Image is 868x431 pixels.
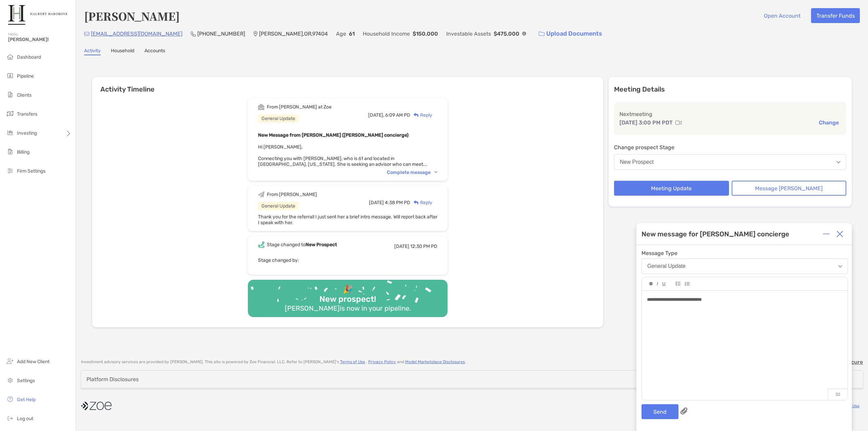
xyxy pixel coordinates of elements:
img: Zoe Logo [8,3,67,27]
div: From [PERSON_NAME] [267,192,317,197]
span: 12:30 PM PD [410,243,437,249]
img: investing icon [6,129,14,137]
div: From [PERSON_NAME] at Zoe [267,104,332,110]
img: Open dropdown arrow [836,161,841,163]
p: $475,000 [494,30,519,38]
a: Model Marketplace Disclosures [405,359,465,364]
img: clients icon [6,91,14,99]
img: Editor control icon [662,282,666,286]
p: Investable Assets [446,30,491,38]
a: Privacy Policy [368,359,396,364]
span: [DATE] [369,200,384,205]
span: Get Help [17,397,36,403]
img: Expand or collapse [823,231,830,237]
p: $150,000 [413,30,438,38]
span: Hi [PERSON_NAME], Connecting you with [PERSON_NAME], who is 61 and located in [GEOGRAPHIC_DATA], ... [258,144,427,167]
img: Editor control icon [657,282,658,286]
img: Editor control icon [676,282,680,286]
b: New Prospect [305,242,337,248]
img: Editor control icon [685,282,690,286]
img: Event icon [258,191,264,198]
p: Household Income [363,30,410,38]
a: Accounts [144,48,165,55]
img: Reply icon [414,113,419,117]
img: Close [836,231,843,237]
button: Transfer Funds [811,8,860,23]
img: company logo [81,398,112,414]
img: Reply icon [414,200,419,205]
button: General Update [642,258,848,274]
span: Pipeline [17,73,34,79]
span: Message Type [642,250,848,256]
img: Open dropdown arrow [838,265,842,268]
button: Message [PERSON_NAME] [732,181,847,196]
img: get-help icon [6,395,14,403]
span: Add New Client [17,359,50,365]
p: Age [336,30,346,38]
a: Activity [84,48,101,55]
p: [EMAIL_ADDRESS][DOMAIN_NAME] [91,30,182,38]
button: Open Account [758,8,806,23]
img: settings icon [6,376,14,384]
button: New Prospect [614,154,846,170]
img: logout icon [6,414,14,422]
a: Upload Documents [534,26,607,41]
button: Change [817,119,841,126]
p: [DATE] 3:00 PM PDT [619,118,673,127]
img: transfers icon [6,110,14,118]
img: billing icon [6,148,14,156]
img: Phone Icon [191,31,196,37]
p: [PHONE_NUMBER] [197,30,245,38]
h6: Activity Timeline [92,77,603,93]
span: [DATE] [394,243,409,249]
div: Reply [410,112,432,119]
img: Event icon [258,104,264,110]
span: Settings [17,378,35,384]
img: Info Icon [522,32,526,36]
p: 32 [828,389,848,400]
span: Firm Settings [17,168,45,174]
span: Billing [17,149,29,155]
span: Investing [17,130,37,136]
img: dashboard icon [6,53,14,61]
img: button icon [539,32,545,36]
img: firm-settings icon [6,166,14,175]
div: General Update [258,114,299,123]
img: Confetti [248,280,448,311]
h4: [PERSON_NAME] [84,8,180,24]
p: Meeting Details [614,85,846,94]
span: [PERSON_NAME]! [8,37,72,42]
span: 4:38 PM PD [385,200,410,205]
p: Stage changed by: [258,256,437,265]
img: paperclip attachments [680,408,687,414]
b: New Message from [PERSON_NAME] ([PERSON_NAME] concierge) [258,132,409,138]
img: Chevron icon [434,171,437,173]
span: 6:09 AM PD [385,112,410,118]
p: Next meeting [619,110,841,118]
div: 🎉 [340,285,356,294]
div: New prospect! [317,294,379,304]
div: General Update [647,263,686,269]
span: Thank you for the referral! I just sent her a brief intro message. Will report back after I speak... [258,214,437,226]
img: Email Icon [84,32,90,36]
div: General Update [258,202,299,210]
span: [DATE], [368,112,384,118]
span: Clients [17,92,32,98]
div: Complete message [387,170,437,175]
p: [PERSON_NAME] , OR , 97404 [259,30,328,38]
a: Household [111,48,134,55]
p: Change prospect Stage [614,143,846,152]
div: Platform Disclosures [86,376,139,383]
a: Terms of Use [340,359,365,364]
span: Transfers [17,111,37,117]
span: Dashboard [17,54,41,60]
img: Location Icon [253,31,258,37]
p: 61 [349,30,355,38]
img: communication type [675,120,682,125]
img: Event icon [258,241,264,248]
span: Log out [17,416,33,422]
div: New message for [PERSON_NAME] concierge [642,230,789,238]
img: add_new_client icon [6,357,14,365]
div: [PERSON_NAME] is now in your pipeline. [282,304,414,312]
div: Reply [410,199,432,206]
